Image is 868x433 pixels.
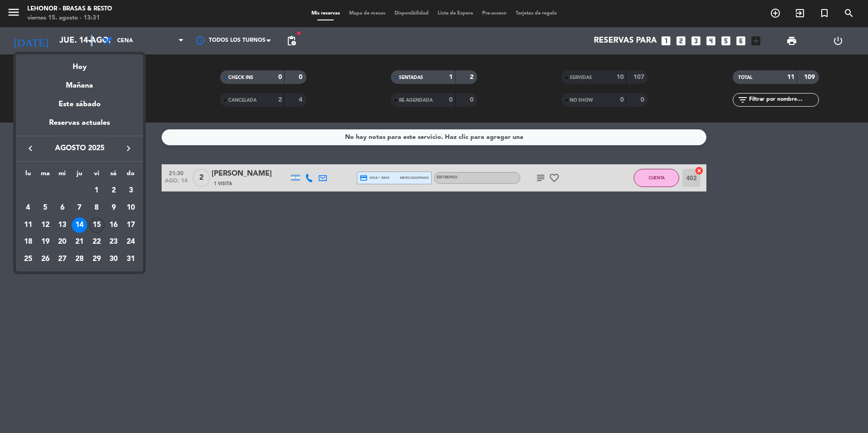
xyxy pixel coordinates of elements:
div: 21 [72,234,87,250]
td: 22 de agosto de 2025 [88,233,105,251]
td: 8 de agosto de 2025 [88,199,105,216]
i: keyboard_arrow_left [25,143,36,154]
td: 3 de agosto de 2025 [122,182,139,199]
div: 17 [123,217,138,233]
div: 22 [89,234,104,250]
td: 26 de agosto de 2025 [37,251,54,268]
div: 20 [54,234,70,250]
div: 13 [54,217,70,233]
td: AGO. [20,182,88,199]
td: 11 de agosto de 2025 [20,216,37,234]
div: 16 [106,217,121,233]
td: 23 de agosto de 2025 [105,233,123,251]
div: Hoy [16,54,143,73]
div: 31 [123,251,138,267]
div: Reservas actuales [16,117,143,136]
div: 4 [20,200,36,216]
div: 23 [106,234,121,250]
td: 18 de agosto de 2025 [20,233,37,251]
td: 29 de agosto de 2025 [88,251,105,268]
div: 30 [106,251,121,267]
td: 31 de agosto de 2025 [122,251,139,268]
td: 19 de agosto de 2025 [37,233,54,251]
td: 14 de agosto de 2025 [71,216,88,234]
div: 26 [38,251,53,267]
div: 14 [72,217,87,233]
button: keyboard_arrow_right [120,143,137,154]
button: keyboard_arrow_left [22,143,39,154]
td: 17 de agosto de 2025 [122,216,139,234]
td: 13 de agosto de 2025 [54,216,71,234]
div: 27 [54,251,70,267]
div: 24 [123,234,138,250]
td: 16 de agosto de 2025 [105,216,123,234]
div: 28 [72,251,87,267]
div: 12 [38,217,53,233]
td: 15 de agosto de 2025 [88,216,105,234]
div: 19 [38,234,53,250]
td: 4 de agosto de 2025 [20,199,37,216]
td: 5 de agosto de 2025 [37,199,54,216]
div: 8 [89,200,104,216]
th: martes [37,168,54,182]
div: 6 [54,200,70,216]
th: miércoles [54,168,71,182]
div: Este sábado [16,92,143,117]
div: 10 [123,200,138,216]
td: 9 de agosto de 2025 [105,199,123,216]
td: 28 de agosto de 2025 [71,251,88,268]
td: 25 de agosto de 2025 [20,251,37,268]
div: 11 [20,217,36,233]
td: 24 de agosto de 2025 [122,233,139,251]
div: 5 [38,200,53,216]
td: 12 de agosto de 2025 [37,216,54,234]
div: 3 [123,183,138,198]
td: 1 de agosto de 2025 [88,182,105,199]
div: 7 [72,200,87,216]
i: keyboard_arrow_right [123,143,134,154]
td: 20 de agosto de 2025 [54,233,71,251]
td: 2 de agosto de 2025 [105,182,123,199]
div: 25 [20,251,36,267]
th: lunes [20,168,37,182]
td: 10 de agosto de 2025 [122,199,139,216]
div: Mañana [16,73,143,92]
td: 30 de agosto de 2025 [105,251,123,268]
div: 9 [106,200,121,216]
div: 18 [20,234,36,250]
th: viernes [88,168,105,182]
div: 1 [89,183,104,198]
span: agosto 2025 [39,143,120,154]
th: jueves [71,168,88,182]
td: 27 de agosto de 2025 [54,251,71,268]
div: 2 [106,183,121,198]
td: 7 de agosto de 2025 [71,199,88,216]
td: 21 de agosto de 2025 [71,233,88,251]
th: sábado [105,168,123,182]
div: 15 [89,217,104,233]
div: 29 [89,251,104,267]
td: 6 de agosto de 2025 [54,199,71,216]
th: domingo [122,168,139,182]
